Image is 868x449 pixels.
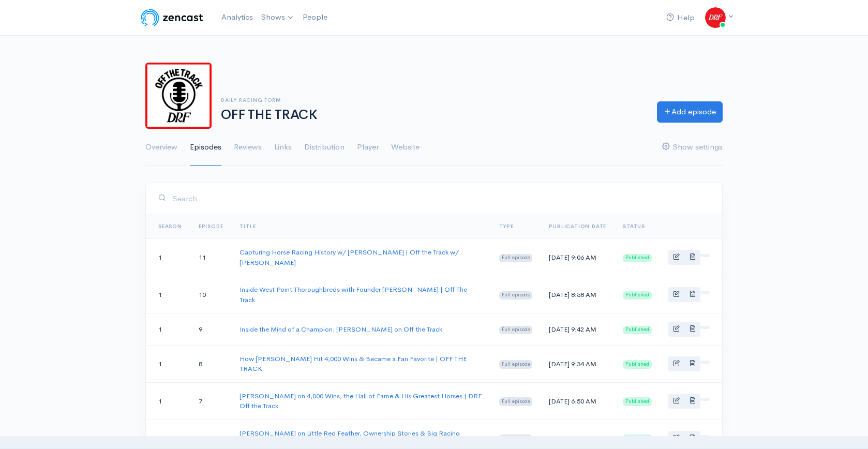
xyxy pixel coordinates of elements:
[240,354,467,373] a: How [PERSON_NAME] Hit 4,000 Wins & Became a Fan Favorite | OFF THE TRACK
[668,250,710,265] div: Basic example
[623,397,652,406] span: Published
[662,129,723,166] a: Show settings
[662,7,699,29] a: Help
[668,394,710,409] div: Basic example
[623,254,652,262] span: Published
[499,223,514,230] a: Type
[146,276,190,313] td: 1
[257,6,298,29] a: Shows
[190,382,232,420] td: 7
[190,276,232,313] td: 10
[541,239,615,276] td: [DATE] 9:06 AM
[146,382,190,420] td: 1
[298,6,332,28] a: People
[668,287,710,302] div: Basic example
[541,276,615,313] td: [DATE] 8:58 AM
[668,431,710,446] div: Basic example
[190,239,232,276] td: 11
[240,392,482,411] a: [PERSON_NAME] on 4,000 Wins, the Hall of Fame & His Greatest Horses | DRF Off the Track
[240,285,467,304] a: Inside West Point Thoroughbreds with Founder [PERSON_NAME] | Off The Track
[145,129,177,166] a: Overview
[190,129,221,166] a: Episodes
[623,326,652,334] span: Published
[217,6,257,28] a: Analytics
[668,356,710,371] div: Basic example
[623,360,652,368] span: Published
[499,435,533,443] span: Full episode
[221,97,645,103] h6: Daily Racing Form
[499,360,533,368] span: Full episode
[623,435,652,443] span: Published
[657,101,723,123] a: Add episode
[234,129,262,166] a: Reviews
[139,7,205,28] img: ZenCast Logo
[146,239,190,276] td: 1
[623,291,652,300] span: Published
[190,345,232,382] td: 8
[499,326,533,334] span: Full episode
[499,291,533,300] span: Full episode
[549,223,606,230] a: Publication date
[541,345,615,382] td: [DATE] 9:34 AM
[499,397,533,406] span: Full episode
[221,108,645,123] h1: OFF THE TRACK
[146,313,190,346] td: 1
[623,223,645,230] span: Status
[541,382,615,420] td: [DATE] 6:50 AM
[499,254,533,262] span: Full episode
[240,429,460,448] a: [PERSON_NAME] on Little Red Feather, Ownership Stories & Big Racing Dreams | DRF Off the Track
[833,414,858,439] iframe: gist-messenger-bubble-iframe
[146,345,190,382] td: 1
[158,223,182,230] a: Season
[190,313,232,346] td: 9
[357,129,379,166] a: Player
[705,7,726,28] img: ...
[199,223,223,230] a: Episode
[391,129,420,166] a: Website
[304,129,345,166] a: Distribution
[668,322,710,337] div: Basic example
[240,248,459,267] a: Capturing Horse Racing History w/ [PERSON_NAME] | Off the Track w/ [PERSON_NAME]
[541,313,615,346] td: [DATE] 9:42 AM
[240,223,256,230] a: Title
[240,325,442,334] a: Inside the Mind of a Champion: [PERSON_NAME] on Off the Track
[172,188,710,209] input: Search
[274,129,292,166] a: Links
